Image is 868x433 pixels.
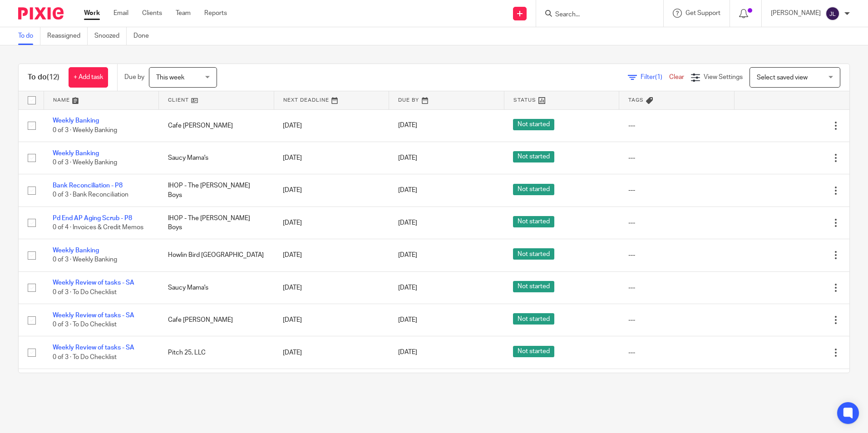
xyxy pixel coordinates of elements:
a: Weekly Review of tasks - SA [53,312,134,319]
td: Cafe [PERSON_NAME] [159,304,274,336]
span: [DATE] [398,252,417,258]
td: [DATE] [274,109,389,142]
a: Clients [142,9,162,18]
td: Saucy Mama's [159,142,274,174]
td: [DATE] [274,336,389,369]
span: Select saved view [757,74,808,81]
span: This week [156,74,184,81]
td: [DATE] [274,271,389,304]
td: IHOP - The [PERSON_NAME] Boys [159,369,274,401]
span: [DATE] [398,285,417,291]
span: 0 of 3 · Weekly Banking [53,257,117,263]
td: [DATE] [274,142,389,174]
img: svg%3E [825,6,840,21]
div: --- [628,153,725,162]
a: Done [133,27,156,45]
div: --- [628,315,725,325]
a: Pd End AP Aging Scrub - P8 [53,215,132,221]
div: --- [628,218,725,227]
span: [DATE] [398,187,417,193]
a: Reassigned [47,27,88,45]
span: [DATE] [398,317,417,323]
a: Weekly Banking [53,150,99,157]
a: Weekly Review of tasks - SA [53,344,134,351]
span: 0 of 3 · To Do Checklist [53,354,117,360]
a: To do [18,27,40,45]
p: [PERSON_NAME] [771,9,821,18]
span: 0 of 3 · Weekly Banking [53,127,117,133]
td: [DATE] [274,174,389,207]
span: View Settings [704,74,743,80]
td: [DATE] [274,369,389,401]
span: Filter [641,74,669,80]
span: 0 of 3 · To Do Checklist [53,321,117,328]
span: (12) [47,74,59,81]
span: [DATE] [398,155,417,161]
span: 0 of 3 · Weekly Banking [53,159,117,166]
span: Get Support [686,10,720,16]
a: Bank Reconciliation - P8 [53,182,123,189]
a: Team [176,9,191,18]
a: Reports [204,9,227,18]
span: Not started [513,151,554,162]
td: Howlin Bird [GEOGRAPHIC_DATA] [159,239,274,271]
div: --- [628,186,725,195]
a: Weekly Banking [53,118,99,124]
p: Due by [124,73,144,82]
td: Saucy Mama's [159,271,274,304]
span: [DATE] [398,349,417,356]
span: Tags [628,98,644,103]
td: Cafe [PERSON_NAME] [159,109,274,142]
h1: To do [28,73,59,82]
span: Not started [513,119,554,130]
div: --- [628,348,725,357]
div: --- [628,251,725,260]
a: Snoozed [94,27,127,45]
a: Weekly Banking [53,247,99,254]
span: Not started [513,346,554,357]
a: Email [113,9,128,18]
span: (1) [655,74,662,80]
td: IHOP - The [PERSON_NAME] Boys [159,207,274,239]
img: Pixie [18,7,64,20]
span: 0 of 3 · To Do Checklist [53,289,117,295]
td: IHOP - The [PERSON_NAME] Boys [159,174,274,207]
input: Search [554,11,636,19]
span: Not started [513,216,554,227]
td: Pitch 25, LLC [159,336,274,369]
a: Weekly Review of tasks - SA [53,280,134,286]
span: Not started [513,281,554,292]
td: [DATE] [274,239,389,271]
span: 0 of 4 · Invoices & Credit Memos [53,224,143,231]
td: [DATE] [274,304,389,336]
a: Work [84,9,100,18]
span: Not started [513,184,554,195]
span: [DATE] [398,123,417,129]
a: Clear [669,74,684,80]
a: + Add task [69,67,108,88]
div: --- [628,121,725,130]
span: 0 of 3 · Bank Reconciliation [53,192,128,198]
span: [DATE] [398,220,417,226]
td: [DATE] [274,207,389,239]
span: Not started [513,248,554,260]
span: Not started [513,313,554,325]
div: --- [628,283,725,292]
